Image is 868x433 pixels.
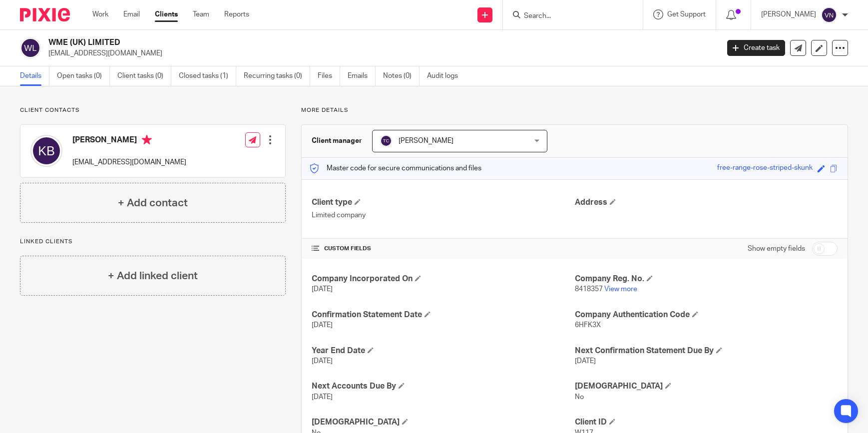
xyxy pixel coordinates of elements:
h4: Confirmation Statement Date [312,310,574,320]
h4: [PERSON_NAME] [72,135,186,147]
a: Files [318,66,340,86]
h4: Company Authentication Code [575,310,838,320]
img: Pixie [20,8,70,21]
h4: [DEMOGRAPHIC_DATA] [575,381,838,392]
a: View more [604,286,637,293]
label: Show empty fields [748,244,805,254]
h4: Next Confirmation Statement Due By [575,346,838,356]
i: Primary [142,135,152,145]
p: [EMAIL_ADDRESS][DOMAIN_NAME] [48,48,712,58]
a: Open tasks (0) [57,66,110,86]
span: Get Support [667,11,706,18]
h4: Company Reg. No. [575,274,838,284]
span: [DATE] [312,322,333,329]
a: Email [123,9,140,19]
img: svg%3E [821,7,837,23]
a: Work [92,9,108,19]
h4: [DEMOGRAPHIC_DATA] [312,417,574,428]
p: [EMAIL_ADDRESS][DOMAIN_NAME] [72,157,186,167]
a: Team [193,9,209,19]
a: Reports [224,9,249,19]
h4: + Add linked client [108,268,198,284]
span: [PERSON_NAME] [399,137,453,144]
a: Create task [727,40,785,56]
p: Master code for secure communications and files [309,163,481,173]
h4: Year End Date [312,346,574,356]
h3: Client manager [312,136,362,146]
a: Recurring tasks (0) [244,66,310,86]
a: Emails [348,66,376,86]
a: Client tasks (0) [117,66,171,86]
h4: Next Accounts Due By [312,381,574,392]
a: Details [20,66,49,86]
span: 8418357 [575,286,603,293]
a: Audit logs [427,66,465,86]
span: No [575,394,584,401]
h4: CUSTOM FIELDS [312,245,574,253]
img: svg%3E [20,37,41,58]
p: More details [301,106,848,114]
div: free-range-rose-striped-skunk [717,163,813,174]
a: Closed tasks (1) [179,66,236,86]
h4: Client type [312,197,574,208]
input: Search [523,12,613,21]
span: [DATE] [312,358,333,365]
span: [DATE] [575,358,596,365]
p: [PERSON_NAME] [761,9,816,19]
p: Linked clients [20,238,286,246]
span: [DATE] [312,394,333,401]
span: 6HFK3X [575,322,601,329]
p: Limited company [312,210,574,220]
h4: + Add contact [118,195,188,211]
span: [DATE] [312,286,333,293]
h4: Client ID [575,417,838,428]
h4: Company Incorporated On [312,274,574,284]
a: Clients [155,9,178,19]
a: Notes (0) [383,66,420,86]
h2: WME (UK) LIMITED [48,37,579,48]
h4: Address [575,197,838,208]
img: svg%3E [380,135,392,147]
p: Client contacts [20,106,286,114]
img: svg%3E [30,135,62,167]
